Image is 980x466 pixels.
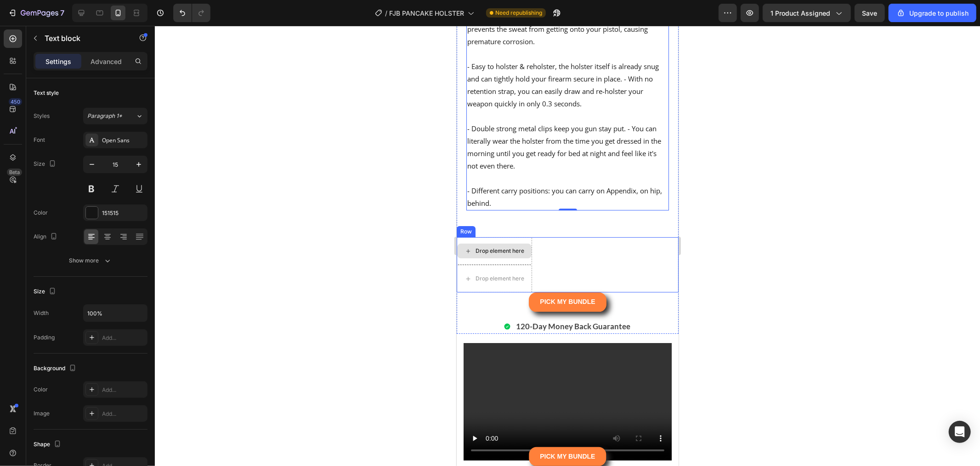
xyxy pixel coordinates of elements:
[102,410,145,418] div: Add...
[34,112,50,120] div: Styles
[949,421,971,443] div: Open Intercom Messenger
[11,97,211,146] p: - Double strong metal clips keep you gun stay put. - You can literally wear the holster from the ...
[60,7,64,18] p: 7
[102,386,145,394] div: Add...
[69,256,112,265] div: Show more
[763,4,851,22] button: 1 product assigned
[34,309,49,317] div: Width
[84,305,147,321] input: Auto
[34,89,59,97] div: Text style
[34,438,63,451] div: Shape
[83,108,147,124] button: Paragraph 1*
[457,26,679,466] iframe: Design area
[862,9,878,17] span: Save
[855,4,885,22] button: Save
[34,409,50,418] div: Image
[102,334,145,342] div: Add...
[83,272,138,280] strong: PICK MY BUNDLE
[896,8,969,18] div: Upgrade to publish
[7,169,22,176] div: Beta
[34,231,59,243] div: Align
[11,159,211,184] p: - Different carry positions: you can carry on Appendix, on hip, behind.
[9,98,22,105] div: 450
[34,362,78,375] div: Background
[889,4,976,22] button: Upgrade to publish
[19,249,68,256] div: Drop element here
[385,8,387,18] span: /
[102,136,145,145] div: Open Sans
[34,385,48,394] div: Color
[45,57,71,66] p: Settings
[389,8,464,18] span: FJB PANCAKE HOLSTER
[173,4,210,22] div: Undo/Redo
[495,9,542,17] span: Need republishing
[59,296,174,305] strong: 120-Day Money Back Guarantee
[34,252,147,269] button: Show more
[7,317,215,435] video: Video
[34,285,58,298] div: Size
[2,202,17,210] div: Row
[770,8,830,18] span: 1 product assigned
[4,4,68,22] button: 7
[19,221,68,229] div: Drop element here
[91,57,122,66] p: Advanced
[34,333,55,342] div: Padding
[45,33,123,44] p: Text block
[34,136,45,144] div: Font
[11,35,211,84] p: - Easy to holster & reholster, the holster itself is already snug and can tightly hold your firea...
[34,209,48,217] div: Color
[87,112,122,120] span: Paragraph 1*
[72,267,149,285] a: PICK MY BUNDLE
[102,209,145,217] div: 151515
[34,158,58,170] div: Size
